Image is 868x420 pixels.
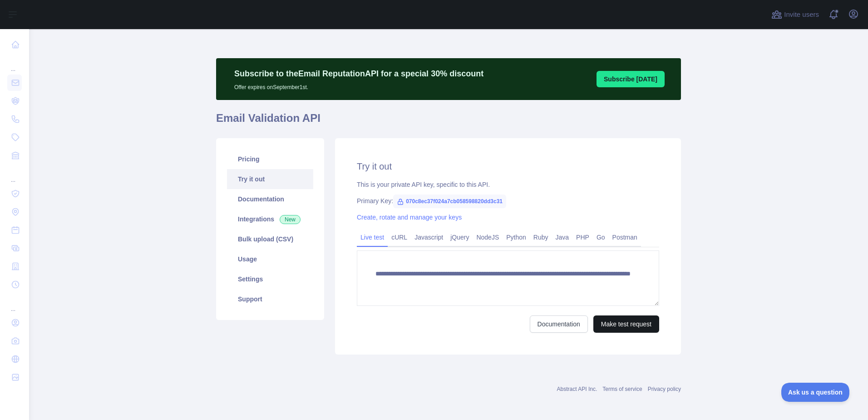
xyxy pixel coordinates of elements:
[602,386,642,392] a: Terms of service
[503,230,530,245] a: Python
[769,7,821,22] button: Invite users
[357,230,388,245] a: Live test
[227,189,313,209] a: Documentation
[357,196,659,205] div: Primary Key:
[784,10,819,20] span: Invite users
[227,209,313,229] a: Integrations New
[593,230,609,245] a: Go
[280,215,301,224] span: New
[227,289,313,309] a: Support
[234,80,483,91] p: Offer expires on September 1st.
[473,230,503,245] a: NodeJS
[781,383,850,402] iframe: Toggle Customer Support
[557,386,597,392] a: Abstract API Inc.
[593,315,659,333] button: Make test request
[530,230,552,245] a: Ruby
[393,195,506,208] span: 070c8ec37f024a7cb058598820dd3c31
[447,230,473,245] a: jQuery
[357,180,659,189] div: This is your private API key, specific to this API.
[216,111,681,133] h1: Email Validation API
[227,269,313,289] a: Settings
[411,230,447,245] a: Javascript
[609,230,641,245] a: Postman
[648,386,681,392] a: Privacy policy
[357,214,462,221] a: Create, rotate and manage your keys
[530,315,588,333] a: Documentation
[227,249,313,269] a: Usage
[227,169,313,189] a: Try it out
[7,55,22,73] div: ...
[357,160,659,173] h2: Try it out
[7,165,22,184] div: ...
[388,230,411,245] a: cURL
[227,229,313,249] a: Bulk upload (CSV)
[597,71,665,87] button: Subscribe [DATE]
[227,149,313,169] a: Pricing
[572,230,593,245] a: PHP
[234,67,483,80] p: Subscribe to the Email Reputation API for a special 30 % discount
[7,295,22,313] div: ...
[552,230,573,245] a: Java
